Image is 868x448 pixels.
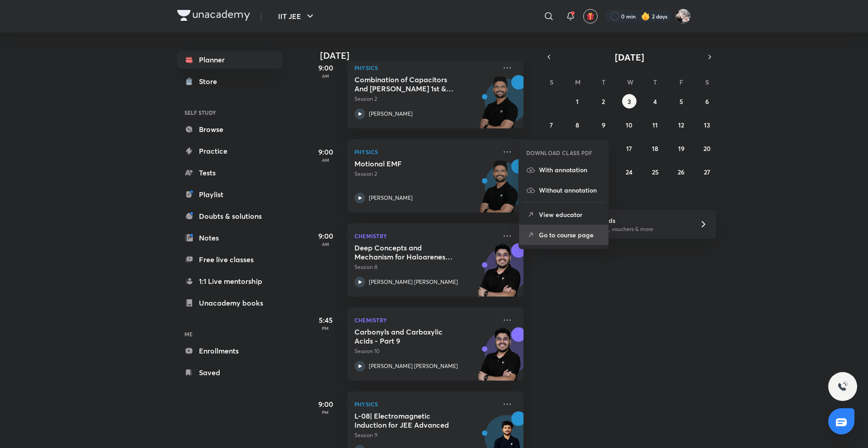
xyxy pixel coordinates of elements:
p: PM [307,410,344,415]
abbr: September 25, 2025 [652,168,659,176]
abbr: Saturday [705,78,709,86]
abbr: September 6, 2025 [705,97,709,106]
div: Store [199,76,222,87]
p: Without annotation [539,185,601,195]
p: AM [307,157,344,163]
p: AM [307,241,344,247]
a: Enrollments [177,342,282,360]
button: September 4, 2025 [648,94,662,108]
abbr: September 4, 2025 [653,97,657,106]
abbr: September 5, 2025 [679,97,683,106]
button: September 2, 2025 [596,94,611,108]
p: [PERSON_NAME] [PERSON_NAME] [369,278,458,286]
h5: Carbonyls and Carboxylic Acids - Part 9 [354,327,467,345]
button: September 18, 2025 [648,141,662,156]
abbr: September 24, 2025 [626,168,632,176]
abbr: September 11, 2025 [652,121,658,129]
abbr: September 10, 2025 [626,121,632,129]
button: September 27, 2025 [700,165,714,179]
a: Saved [177,363,282,382]
p: Session 2 [354,170,496,178]
img: avatar [586,12,594,20]
h5: 5:45 [307,315,344,325]
a: Unacademy books [177,294,282,312]
button: September 6, 2025 [700,94,714,108]
abbr: September 19, 2025 [678,144,684,153]
button: [DATE] [555,51,703,63]
p: Session 8 [354,263,496,271]
button: IIT JEE [273,7,321,25]
a: Planner [177,51,282,69]
a: 1:1 Live mentorship [177,272,282,290]
a: Doubts & solutions [177,207,282,225]
button: September 24, 2025 [622,165,637,179]
img: unacademy [474,243,524,306]
h6: ME [177,326,282,342]
abbr: September 9, 2025 [602,121,605,129]
h5: Motional EMF [354,159,467,168]
p: Go to course page [539,230,601,240]
button: September 1, 2025 [570,94,585,108]
a: Playlist [177,185,282,203]
button: September 8, 2025 [570,118,585,132]
h5: Combination of Capacitors And Kirchhoff's 1st & 2nd Law [354,75,467,93]
h5: 9:00 [307,399,344,410]
p: Win a laptop, vouchers & more [577,225,689,233]
abbr: September 13, 2025 [704,121,710,129]
button: September 20, 2025 [700,141,714,156]
img: Navin Raj [675,9,691,24]
h4: [DATE] [320,50,533,61]
button: September 11, 2025 [648,118,662,132]
abbr: September 26, 2025 [678,168,684,176]
button: September 12, 2025 [674,118,689,132]
img: unacademy [474,159,524,222]
button: September 5, 2025 [674,94,689,108]
p: Session 2 [354,95,496,103]
p: [PERSON_NAME] [369,194,413,202]
p: AM [307,73,344,79]
abbr: Monday [575,78,580,86]
button: September 3, 2025 [622,94,637,108]
p: [PERSON_NAME] [PERSON_NAME] [369,362,458,370]
abbr: Tuesday [602,78,605,86]
button: September 25, 2025 [648,165,662,179]
a: Company Logo [177,10,250,23]
a: Browse [177,120,282,138]
abbr: September 3, 2025 [627,97,631,106]
p: Physics [354,62,496,73]
img: unacademy [474,75,524,137]
p: Chemistry [354,231,496,241]
button: September 17, 2025 [622,141,637,156]
a: Free live classes [177,250,282,269]
abbr: September 1, 2025 [576,97,579,106]
span: [DATE] [615,51,644,63]
h5: Deep Concepts and Mechanism for Haloarenes including CPs and N-Rxns including PYQs flavored Probs [354,243,467,261]
p: With annotation [539,165,601,174]
p: [PERSON_NAME] [369,110,413,118]
h6: Refer friends [577,216,689,225]
button: avatar [583,9,598,24]
p: Chemistry [354,315,496,325]
button: September 7, 2025 [544,118,559,132]
abbr: September 2, 2025 [602,97,605,106]
button: September 10, 2025 [622,118,637,132]
abbr: Wednesday [627,78,633,86]
p: Session 10 [354,347,496,355]
abbr: Sunday [550,78,553,86]
h5: 9:00 [307,62,344,73]
img: ttu [837,381,848,392]
abbr: September 12, 2025 [678,121,684,129]
button: September 19, 2025 [674,141,689,156]
abbr: September 8, 2025 [576,121,579,129]
button: September 9, 2025 [596,118,611,132]
img: unacademy [474,327,524,390]
h6: SELF STUDY [177,105,282,120]
abbr: Thursday [653,78,657,86]
abbr: September 17, 2025 [626,144,632,153]
p: View educator [539,210,601,219]
a: Practice [177,142,282,160]
abbr: September 20, 2025 [703,144,711,153]
p: Physics [354,399,496,410]
p: Session 9 [354,431,496,439]
button: September 26, 2025 [674,165,689,179]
